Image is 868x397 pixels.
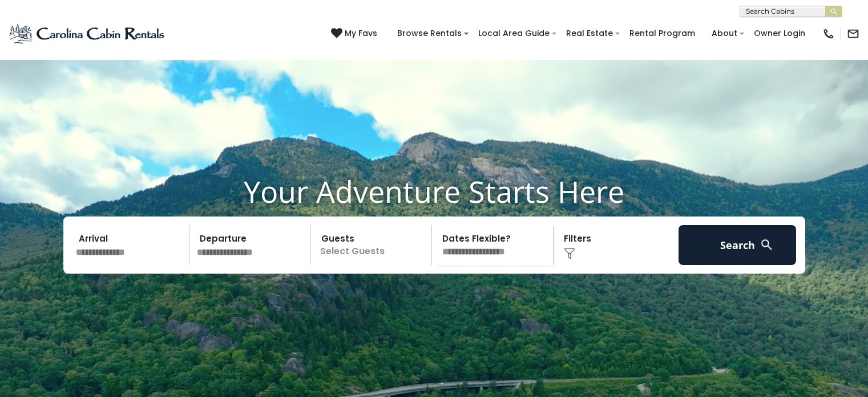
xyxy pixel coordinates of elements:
[748,25,811,42] a: Owner Login
[760,238,774,252] img: search-regular-white.png
[345,27,377,39] span: My Favs
[9,22,167,45] img: Blue-2.png
[391,25,467,42] a: Browse Rentals
[9,174,859,209] h1: Your Adventure Starts Here
[847,27,859,40] img: mail-regular-black.png
[560,25,619,42] a: Real Estate
[314,225,432,265] p: Select Guests
[706,25,743,42] a: About
[624,25,701,42] a: Rental Program
[822,27,835,40] img: phone-regular-black.png
[331,27,380,40] a: My Favs
[564,248,575,259] img: filter--v1.png
[473,25,555,42] a: Local Area Guide
[679,225,797,265] button: Search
